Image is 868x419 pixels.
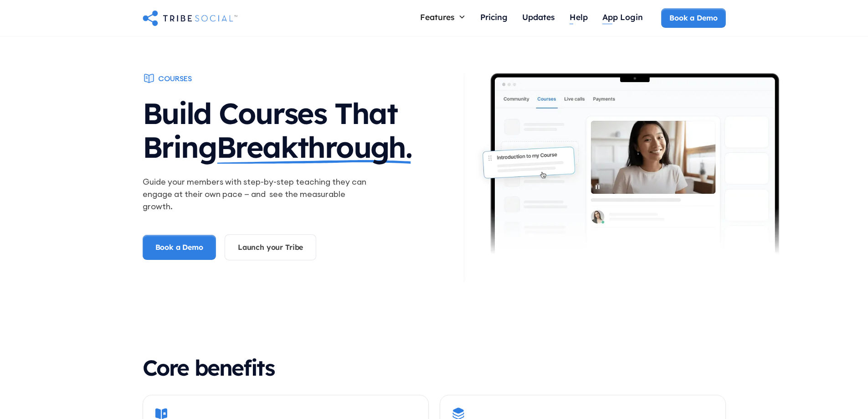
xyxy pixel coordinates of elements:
a: Book a Demo [143,235,216,259]
div: Courses [158,73,192,83]
a: App Login [595,8,650,28]
span: Breakthrough. [216,130,412,164]
a: home [143,9,237,27]
a: Help [562,8,595,28]
a: Book a Demo [661,8,725,27]
div: App Login [602,12,643,22]
div: Features [420,12,455,22]
a: Pricing [473,8,515,28]
h2: Core benefits [143,355,726,380]
div: Updates [522,12,555,22]
div: Help [570,12,588,22]
h1: Build Courses That Bring [143,88,463,168]
div: Pricing [480,12,508,22]
a: Updates [515,8,562,28]
div: Features [413,8,473,26]
p: Guide your members with step-by-step teaching they can engage at their own pace — and see the mea... [143,176,376,212]
a: Launch your Tribe [225,234,316,260]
